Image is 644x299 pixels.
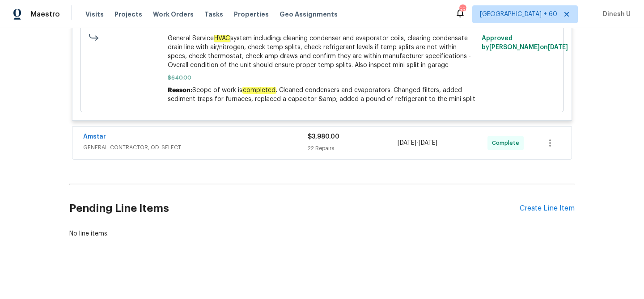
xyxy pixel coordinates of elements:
[30,10,60,19] span: Maestro
[308,144,398,153] div: 22 Repairs
[214,35,230,42] em: HVAC
[280,10,338,19] span: Geo Assignments
[168,73,477,82] span: $640.00
[398,139,437,147] span: -
[480,10,557,19] span: [GEOGRAPHIC_DATA] + 60
[308,134,339,140] span: $3,980.00
[153,10,194,19] span: Work Orders
[520,204,575,213] div: Create Line Item
[168,34,477,70] span: General Service system including: cleaning condenser and evaporator coils, clearing condensate dr...
[492,139,523,147] span: Complete
[85,10,104,19] span: Visits
[459,5,466,14] div: 556
[69,229,575,238] div: No line items.
[234,10,269,19] span: Properties
[482,35,568,51] span: Approved by [PERSON_NAME] on
[114,10,142,19] span: Projects
[83,143,308,152] span: GENERAL_CONTRACTOR, OD_SELECT
[599,10,631,19] span: Dinesh U
[69,188,520,229] h2: Pending Line Items
[242,87,276,94] em: completed
[168,87,192,93] span: Reason:
[204,11,223,17] span: Tasks
[548,44,568,51] span: [DATE]
[398,140,416,146] span: [DATE]
[419,140,437,146] span: [DATE]
[83,134,106,140] a: Amstar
